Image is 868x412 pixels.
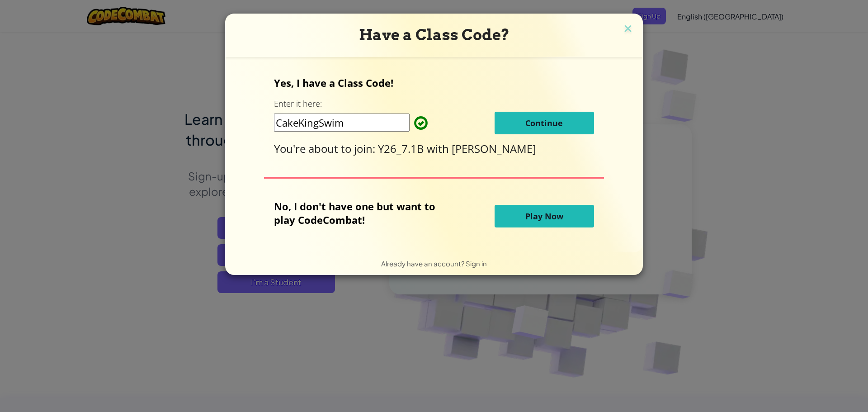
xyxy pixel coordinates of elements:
[466,259,487,268] a: Sign in
[495,112,594,134] button: Continue
[359,26,509,44] span: Have a Class Code?
[525,211,563,222] span: Play Now
[274,199,449,227] p: No, I don't have one but want to play CodeCombat!
[274,76,594,90] p: Yes, I have a Class Code!
[452,141,536,156] span: [PERSON_NAME]
[495,205,594,227] button: Play Now
[427,141,452,156] span: with
[378,141,427,156] span: Y26_7.1B
[525,118,563,128] span: Continue
[381,259,466,268] span: Already have an account?
[274,141,378,156] span: You're about to join:
[274,98,322,109] label: Enter it here:
[622,23,634,36] img: close icon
